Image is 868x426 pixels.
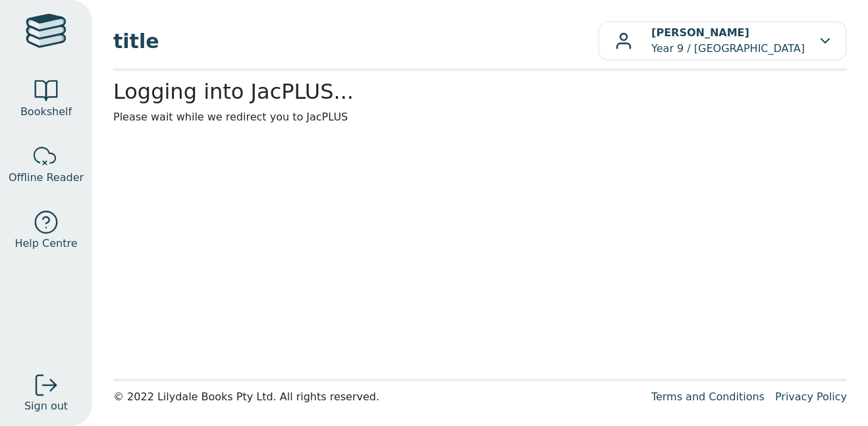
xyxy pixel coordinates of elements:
[14,236,77,252] span: Help Centre
[113,79,847,104] h2: Logging into JacPLUS...
[651,25,805,57] p: Year 9 / [GEOGRAPHIC_DATA]
[598,21,847,61] button: [PERSON_NAME]Year 9 / [GEOGRAPHIC_DATA]
[651,26,749,39] b: [PERSON_NAME]
[113,26,598,56] span: title
[651,390,765,403] a: Terms and Conditions
[24,398,68,414] span: Sign out
[113,389,641,405] div: © 2022 Lilydale Books Pty Ltd. All rights reserved.
[113,109,847,125] p: Please wait while we redirect you to JacPLUS
[775,390,847,403] a: Privacy Policy
[20,104,72,120] span: Bookshelf
[9,170,84,186] span: Offline Reader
